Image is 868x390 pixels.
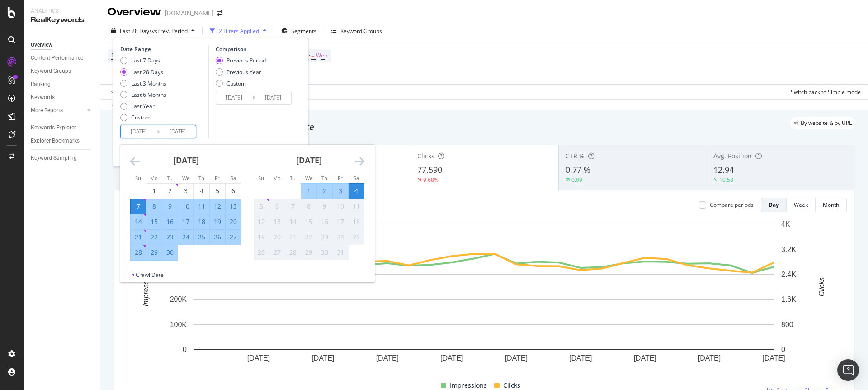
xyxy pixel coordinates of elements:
div: 1 [146,186,162,195]
div: Move backward to switch to the previous month. [130,156,140,167]
div: Date Range [120,45,206,53]
span: vs Prev. Period [152,27,188,35]
td: Not available. Saturday, October 18, 2025 [349,214,364,229]
td: Not available. Friday, October 24, 2025 [333,229,349,245]
div: Last 28 Days [131,68,163,76]
span: Clicks [417,152,434,160]
button: Month [816,198,847,212]
td: Not available. Friday, October 17, 2025 [333,214,349,229]
span: Web [316,49,327,62]
div: Last 7 Days [120,57,166,64]
td: Not available. Tuesday, October 21, 2025 [285,229,301,245]
td: Selected. Saturday, September 13, 2025 [226,199,241,214]
div: 2 Filters Applied [219,27,259,35]
div: 16 [162,217,178,226]
div: 26 [210,233,225,242]
td: Not available. Monday, October 6, 2025 [269,199,285,214]
div: Previous Period [216,57,266,64]
div: Previous Year [216,68,266,76]
div: 18 [349,217,364,226]
td: Selected. Saturday, September 20, 2025 [226,214,241,229]
div: 15 [301,217,316,226]
text: 3.2K [781,245,796,253]
div: Content Performance [31,53,83,63]
button: Segments [278,24,320,38]
div: Overview [31,40,52,50]
text: [DATE] [505,354,528,362]
div: 0.09 [571,176,582,184]
div: 11 [194,202,209,211]
td: Selected. Thursday, October 2, 2025 [317,183,333,199]
div: 11 [349,202,364,211]
span: By website & by URL [801,120,852,126]
div: Compare periods [710,201,754,209]
div: 27 [269,248,285,257]
td: Selected. Wednesday, September 17, 2025 [178,214,194,229]
a: Keyword Sampling [31,153,94,163]
button: Keyword Groups [328,24,386,38]
td: Selected. Thursday, September 18, 2025 [194,214,210,229]
span: 12.94 [713,164,734,175]
a: Ranking [31,80,94,89]
strong: [DATE] [296,155,322,166]
small: Th [321,175,327,181]
div: 10 [333,202,348,211]
div: 10 [178,202,193,211]
td: Not available. Thursday, October 16, 2025 [317,214,333,229]
div: 24 [178,233,193,242]
td: Selected. Thursday, September 11, 2025 [194,199,210,214]
div: Last Year [120,102,166,110]
div: 4 [349,186,364,195]
div: Switch back to Simple mode [791,88,861,96]
div: 2 [162,186,178,195]
td: Choose Friday, September 5, 2025 as your check-out date. It’s available. [210,183,226,199]
div: 23 [317,233,332,242]
div: arrow-right-arrow-left [217,10,222,16]
div: 19 [210,217,225,226]
div: 21 [285,233,301,242]
a: Keyword Groups [31,67,94,76]
small: Mo [273,175,281,181]
button: Day [761,198,787,212]
div: 9.68% [423,176,439,184]
td: Choose Wednesday, September 3, 2025 as your check-out date. It’s available. [178,183,194,199]
text: [DATE] [440,354,463,362]
div: Explorer Bookmarks [31,136,80,146]
small: Tu [290,175,296,181]
td: Selected. Saturday, September 27, 2025 [226,229,241,245]
div: 22 [146,233,162,242]
div: Calendar [120,145,374,271]
td: Selected. Wednesday, September 10, 2025 [178,199,194,214]
text: 100K [170,321,187,328]
td: Selected. Thursday, September 25, 2025 [194,229,210,245]
small: Tu [167,175,173,181]
td: Not available. Wednesday, October 22, 2025 [301,229,317,245]
a: More Reports [31,106,85,115]
td: Not available. Wednesday, October 29, 2025 [301,245,317,260]
div: Crawl Date [136,271,164,279]
input: Start Date [216,91,252,104]
div: Ranking [31,80,51,89]
div: 26 [254,248,269,257]
div: 14 [131,217,146,226]
td: Not available. Sunday, October 5, 2025 [254,199,269,214]
div: 5 [210,186,225,195]
div: Keyword Groups [340,27,382,35]
div: 24 [333,233,348,242]
td: Selected. Tuesday, September 9, 2025 [162,199,178,214]
div: Previous Period [226,57,266,64]
button: Last 28 DaysvsPrev. Period [108,24,198,38]
div: 28 [131,248,146,257]
td: Selected. Monday, September 8, 2025 [146,199,162,214]
td: Not available. Monday, October 27, 2025 [269,245,285,260]
text: [DATE] [569,354,592,362]
div: Keyword Groups [31,67,71,76]
span: Segments [291,27,316,35]
div: 15 [146,217,162,226]
div: 8 [146,202,162,211]
div: 30 [317,248,332,257]
span: = [311,52,315,59]
small: Sa [231,175,236,181]
div: 6 [226,186,241,195]
div: Last 3 Months [120,80,166,87]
